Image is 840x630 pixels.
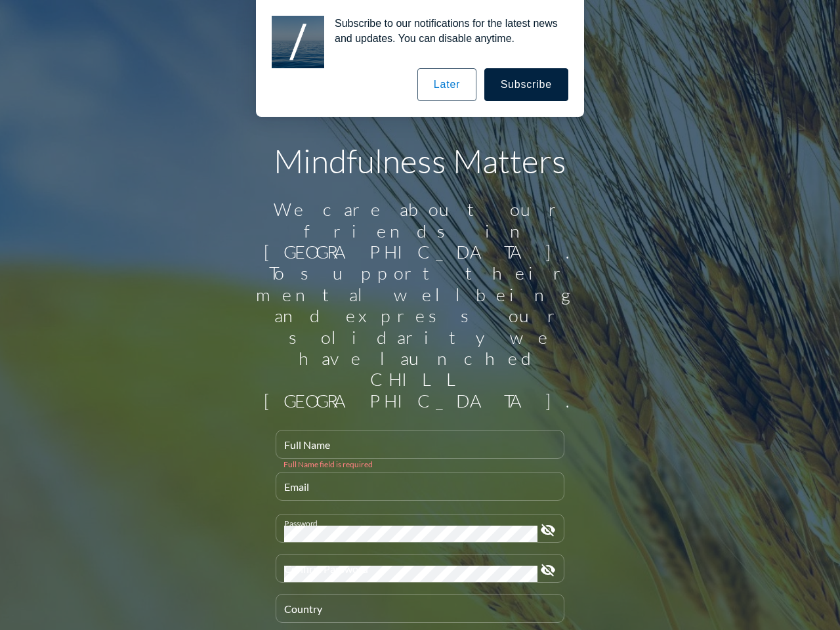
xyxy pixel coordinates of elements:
div: We care about our friends in [GEOGRAPHIC_DATA]. To support their mental wellbeing and express our... [249,199,591,411]
i: visibility_off [540,562,556,578]
input: Country [284,606,556,622]
input: Confirm Password [284,566,537,582]
button: Subscribe [484,68,568,101]
input: Email [284,484,556,500]
input: Full Name [284,442,556,458]
div: Subscribe to our notifications for the latest news and updates. You can disable anytime. [324,16,568,46]
input: Password [284,526,537,542]
img: notification icon [272,16,324,68]
h1: Mindfulness Matters [249,141,591,180]
i: visibility_off [540,522,556,538]
div: Full Name field is required [283,459,556,469]
button: Later [417,68,476,101]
